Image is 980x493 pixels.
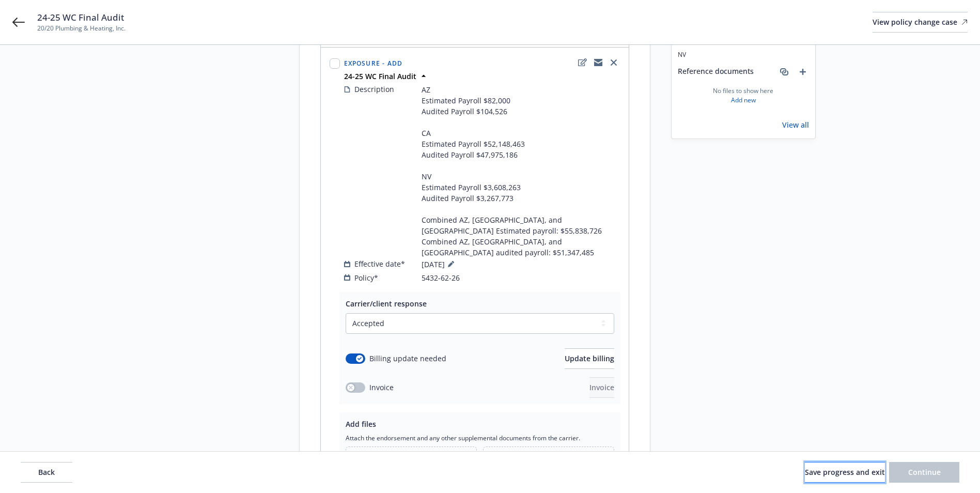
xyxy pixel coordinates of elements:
span: 5432-62-26 [422,272,460,283]
span: Effective date* [354,258,405,269]
span: Add files [346,419,376,429]
a: copyLogging [592,56,604,69]
strong: 24-25 WC Final Audit [344,71,416,81]
span: Invoice [369,382,394,393]
span: Policy* [354,272,378,283]
span: Invoice [589,382,614,392]
a: Add new [731,96,756,105]
span: [DATE] [422,258,457,270]
span: Reference documents [678,66,754,78]
a: add [797,66,809,78]
span: Exposure - Add [344,59,403,68]
span: No files to show here [713,86,773,96]
span: AZ Estimated Payroll $82,000 Audited Payroll $104,526 CA Estimated Payroll $52,148,463 Audited Pa... [422,84,620,258]
button: Save progress and exit [805,462,885,483]
button: Back [21,462,72,483]
button: Invoice [589,377,614,398]
span: Back [38,467,55,477]
span: Attach the endorsement and any other supplemental documents from the carrier. [346,434,614,442]
a: associate [778,66,790,78]
span: Carrier/client response [346,299,427,309]
a: close [608,56,620,69]
span: Billing update needed [369,353,446,364]
button: Update billing [565,348,614,369]
div: View policy change case [873,12,968,32]
span: Continue [908,467,941,477]
span: 24-25 WC Final Audit [37,11,126,24]
span: Description [354,84,394,95]
span: Update billing [565,353,614,363]
div: Select existing files [483,446,614,476]
a: View policy change case [873,12,968,33]
button: Continue [889,462,959,483]
a: View all [782,119,809,130]
a: edit [577,56,589,69]
span: 20/20 Plumbing & Heating, Inc. [37,24,126,33]
div: Upload new files [346,446,477,476]
span: Save progress and exit [805,467,885,477]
